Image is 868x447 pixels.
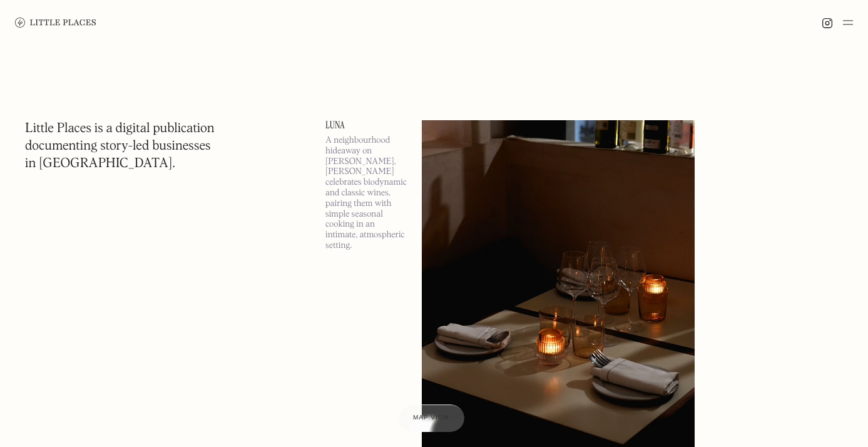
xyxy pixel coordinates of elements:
h1: Little Places is a digital publication documenting story-led businesses in [GEOGRAPHIC_DATA]. [25,120,215,173]
a: Luna [325,120,407,130]
p: A neighbourhood hideaway on [PERSON_NAME], [PERSON_NAME] celebrates biodynamic and classic wines,... [325,135,407,251]
span: Map view [413,414,449,421]
a: Map view [398,404,464,432]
